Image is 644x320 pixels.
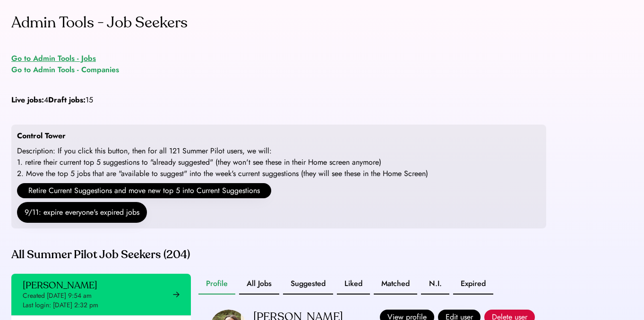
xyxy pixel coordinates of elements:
div: Created [DATE] 9:54 am [23,291,92,301]
div: Admin Tools - Job Seekers [11,11,188,34]
div: [PERSON_NAME] [23,279,97,291]
button: Suggested [283,274,333,295]
button: All Jobs [239,274,279,295]
button: Retire Current Suggestions and move new top 5 into Current Suggestions [17,183,271,198]
button: Matched [374,274,417,295]
strong: Draft jobs: [48,94,86,105]
strong: Live jobs: [11,94,44,105]
a: Go to Admin Tools - Jobs [11,53,96,64]
div: Last login: [DATE] 2:32 pm [23,301,98,310]
button: Expired [453,274,493,295]
div: All Summer Pilot Job Seekers (204) [11,247,546,262]
button: N.I. [421,274,449,295]
a: Go to Admin Tools - Companies [11,64,119,76]
div: Description: If you click this button, then for all 121 Summer Pilot users, we will: 1. retire th... [17,145,428,179]
button: 9/11: expire everyone's expired jobs [17,202,147,223]
button: Profile [198,274,235,295]
img: arrow-right-black.svg [173,291,180,298]
button: Liked [337,274,370,295]
div: 4 15 [11,94,93,106]
div: Control Tower [17,130,66,142]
